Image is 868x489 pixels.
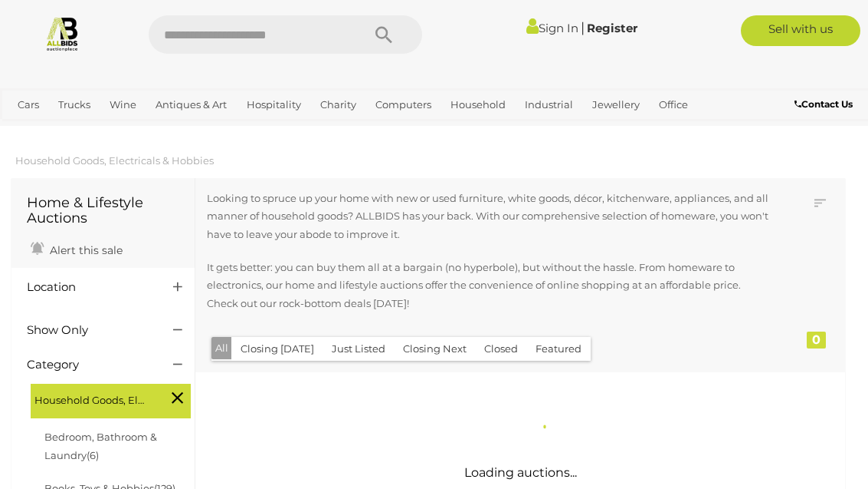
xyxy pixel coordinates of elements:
[11,117,55,143] a: Sports
[807,332,826,349] div: 0
[207,259,770,312] p: It gets better: you can buy them all at a bargain (no hyperbole), but without the hassle. From ho...
[475,337,527,361] button: Closed
[323,337,395,361] button: Just Listed
[27,324,150,337] h4: Show Only
[149,92,233,117] a: Antiques & Art
[526,337,591,361] button: Featured
[52,92,97,117] a: Trucks
[103,92,142,117] a: Wine
[346,15,422,54] button: Search
[241,92,307,117] a: Hospitality
[34,388,149,409] span: Household Goods, Electricals & Hobbies
[44,15,80,51] img: Allbids.com.au
[794,96,857,113] a: Contact Us
[87,449,99,461] span: (6)
[46,243,123,257] span: Alert this sale
[207,190,770,243] p: Looking to spruce up your home with new or used furniture, white goods, décor, kitchenware, appli...
[464,465,577,480] span: Loading auctions...
[794,98,853,110] b: Contact Us
[15,154,214,167] a: Household Goods, Electricals & Hobbies
[519,92,579,117] a: Industrial
[526,21,578,35] a: Sign In
[394,337,476,361] button: Closing Next
[27,196,179,226] h1: Home & Lifestyle Auctions
[369,92,437,117] a: Computers
[11,92,45,117] a: Cars
[27,358,150,372] h4: Category
[27,237,126,260] a: Alert this sale
[62,117,183,143] a: [GEOGRAPHIC_DATA]
[444,92,512,117] a: Household
[653,92,694,117] a: Office
[231,337,323,361] button: Closing [DATE]
[314,92,362,117] a: Charity
[581,19,585,36] span: |
[741,15,860,46] a: Sell with us
[586,92,646,117] a: Jewellery
[211,337,232,359] button: All
[587,21,637,35] a: Register
[27,281,150,294] h4: Location
[44,431,157,461] a: Bedroom, Bathroom & Laundry(6)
